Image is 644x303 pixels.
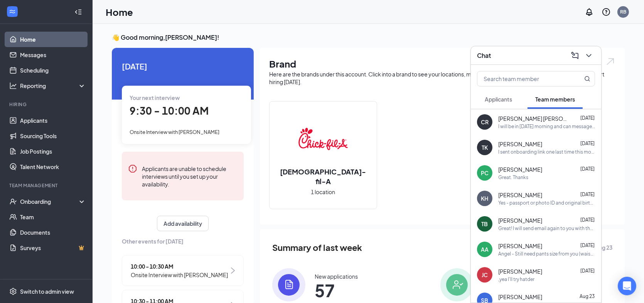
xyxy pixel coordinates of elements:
[498,191,542,199] span: [PERSON_NAME]
[485,96,512,103] span: Applicants
[20,63,86,78] a: Scheduling
[618,277,636,295] div: Open Intercom Messenger
[20,288,74,295] div: Switch to admin view
[580,217,595,223] span: [DATE]
[20,198,79,205] div: Onboarding
[157,216,209,231] button: Add availability
[535,96,575,103] span: Team members
[498,267,542,275] span: [PERSON_NAME]
[130,94,180,101] span: Your next interview
[481,195,489,202] div: KH
[570,51,580,60] svg: ComposeMessage
[122,237,244,245] span: Other events for [DATE]
[20,240,86,256] a: SurveysCrown
[269,57,615,70] h1: Brand
[584,76,590,82] svg: MagnifyingGlass
[498,225,595,232] div: Great! I will send email again to you with the links. Hopefully uniform is here [DATE] or Weds. t...
[130,104,209,117] span: 9:30 - 10:00 AM
[477,71,569,86] input: Search team member
[583,49,595,62] button: ChevronDown
[9,288,17,295] svg: Settings
[131,262,228,271] span: 10:00 - 10:30 AM
[9,198,17,205] svg: UserCheck
[20,113,86,128] a: Applicants
[20,225,86,240] a: Documents
[9,182,84,189] div: Team Management
[498,123,595,130] div: I will be in [DATE] morning and can message you. Or - message me your availability window for eac...
[311,188,335,196] span: 1 location
[20,82,86,90] div: Reporting
[580,191,595,197] span: [DATE]
[130,129,219,135] span: Onsite Interview with [PERSON_NAME]
[272,241,362,254] span: Summary of last week
[498,293,542,301] span: [PERSON_NAME]
[122,60,244,72] span: [DATE]
[74,8,82,16] svg: Collapse
[315,283,358,297] span: 57
[580,115,595,121] span: [DATE]
[585,7,594,17] svg: Notifications
[498,140,542,148] span: [PERSON_NAME]
[580,268,595,274] span: [DATE]
[602,7,611,17] svg: QuestionInfo
[270,167,377,186] h2: [DEMOGRAPHIC_DATA]-fil-A
[142,164,238,188] div: Applicants are unable to schedule interviews until you set up your availability.
[481,245,489,253] div: AA
[20,159,86,174] a: Talent Network
[20,209,86,225] a: Team
[498,276,534,283] div: ,yea I'll try hatder
[580,242,595,248] span: [DATE]
[580,166,595,172] span: [DATE]
[20,47,86,63] a: Messages
[9,101,84,108] div: Hiring
[482,271,488,279] div: JC
[498,149,595,155] div: I sent onboarding link one last time this morning. If not completed by [DATE], we will revoke our...
[580,293,595,299] span: Aug 23
[20,128,86,144] a: Sourcing Tools
[481,169,489,177] div: PC
[605,57,615,66] img: open.6027fd2a22e1237b5b06.svg
[584,51,593,60] svg: ChevronDown
[481,118,489,126] div: CR
[498,217,542,224] span: [PERSON_NAME]
[477,51,491,60] h3: Chat
[269,70,615,86] div: Here are the brands under this account. Click into a brand to see your locations, managers, job p...
[498,251,595,257] div: Angel - Still need pants size from you (waist and inseam length). Do you still want this position...
[440,268,474,301] img: icon
[9,82,17,90] svg: Analysis
[20,32,86,47] a: Home
[128,164,137,173] svg: Error
[482,220,488,228] div: TB
[272,268,305,301] img: icon
[498,174,528,181] div: Great. Thanks
[298,114,348,164] img: Chick-fil-A
[498,200,595,206] div: Yes - passport or photo ID and original birth certificate or social security card.
[8,8,16,15] svg: WorkstreamLogo
[131,271,228,279] span: Onsite Interview with [PERSON_NAME]
[20,144,86,159] a: Job Postings
[569,49,581,62] button: ComposeMessage
[620,8,626,15] div: RB
[482,144,488,151] div: TK
[315,273,358,280] div: New applications
[498,115,568,122] span: [PERSON_NAME] [PERSON_NAME]
[106,5,133,19] h1: Home
[580,140,595,146] span: [DATE]
[498,242,542,250] span: [PERSON_NAME]
[498,166,542,173] span: [PERSON_NAME]
[112,33,625,42] h3: 👋 Good morning, [PERSON_NAME] !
